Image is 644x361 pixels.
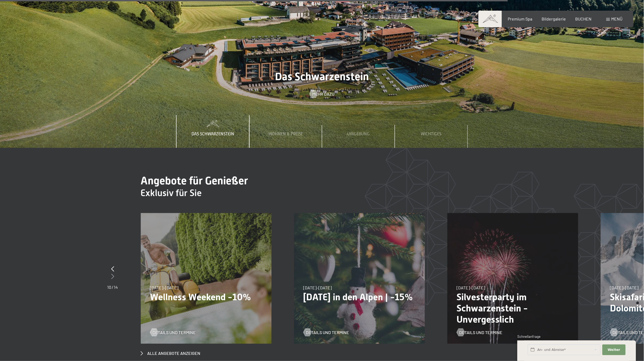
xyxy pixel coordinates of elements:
[457,330,503,335] a: Details und Termine
[347,132,370,136] span: Umgebung
[150,285,179,290] span: [DATE]–[DATE]
[268,132,303,136] span: Wohnen & Preise
[421,132,442,136] span: Wichtiges
[150,291,262,303] p: Wellness Weekend -10%
[112,285,114,290] span: /
[542,16,566,21] a: Bildergalerie
[191,132,234,136] span: Das Schwarzenstein
[275,70,369,83] span: Das Schwarzenstein
[141,175,248,187] span: Angebote für Genießer
[141,350,201,356] a: Alle Angebote anzeigen
[147,350,201,356] span: Alle Angebote anzeigen
[303,330,349,335] a: Details und Termine
[508,16,532,21] a: Premium Spa
[517,334,541,339] span: Schnellanfrage
[153,330,196,335] span: Details und Termine
[611,16,623,21] span: Menü
[303,285,332,290] span: [DATE]–[DATE]
[457,291,569,325] p: Silvesterparty im Schwarzenstein - Unvergesslich
[459,330,503,335] span: Details und Termine
[575,16,592,21] a: BUCHEN
[150,330,196,335] a: Details und Termine
[457,285,485,290] span: [DATE]–[DATE]
[310,91,334,97] a: Mehr dazu
[602,344,625,355] button: Weiter
[141,188,202,198] span: Exklusiv für Sie
[608,347,620,352] span: Weiter
[312,91,334,97] span: Mehr dazu
[306,330,349,335] span: Details und Termine
[107,285,111,290] span: 10
[303,291,415,303] p: [DATE] in den Alpen | -15%
[114,285,118,290] span: 14
[610,285,639,290] span: [DATE]–[DATE]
